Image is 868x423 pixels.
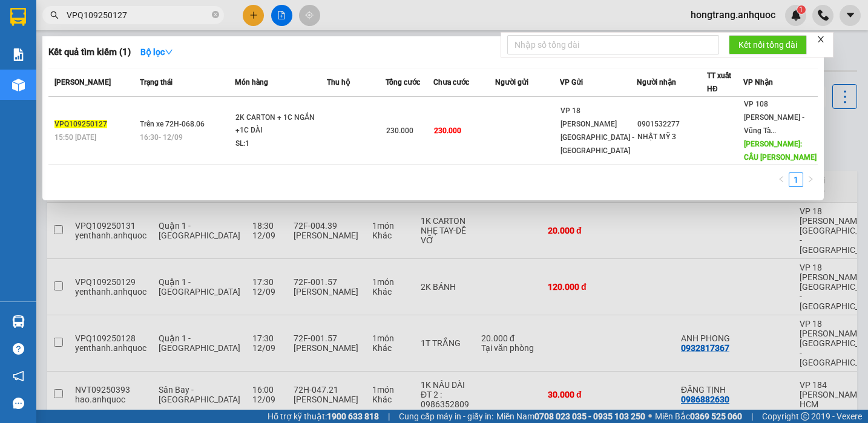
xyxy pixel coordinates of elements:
span: Trên xe 72H-068.06 [140,120,205,128]
span: left [778,175,785,183]
button: Kết nối tổng đài [729,35,807,54]
img: solution-icon [12,48,25,61]
span: VP Nhận [743,78,773,87]
span: right [807,175,814,183]
span: Trạng thái [140,78,173,87]
button: right [803,172,818,187]
span: [PERSON_NAME]: CẦU [PERSON_NAME] [744,140,817,162]
span: 15:50 [DATE] [54,133,96,142]
img: warehouse-icon [12,79,25,91]
a: 1 [789,173,803,186]
div: 0901532277 [637,118,706,131]
span: Món hàng [235,78,268,87]
span: 230.000 [434,126,461,135]
li: Next Page [803,172,818,187]
span: down [165,48,173,56]
span: notification [13,370,24,382]
span: Thu hộ [327,78,350,87]
input: Nhập số tổng đài [507,35,719,54]
span: Chưa cước [433,78,469,87]
input: Tìm tên, số ĐT hoặc mã đơn [67,8,209,22]
li: Previous Page [774,172,789,187]
span: close-circle [212,10,219,21]
span: VPQ109250127 [54,120,107,128]
li: 1 [789,172,803,187]
button: left [774,172,789,187]
span: VP 108 [PERSON_NAME] - Vũng Tà... [744,100,804,135]
span: search [50,11,59,19]
span: 16:30 - 12/09 [140,133,183,142]
span: Người nhận [637,78,676,87]
div: SL: 1 [235,137,326,151]
span: Tổng cước [386,78,420,87]
strong: Bộ lọc [140,47,173,57]
span: Kết nối tổng đài [738,38,797,51]
span: message [13,398,24,409]
img: warehouse-icon [12,315,25,328]
div: 2K CARTON + 1C NGẮN +1C DÀI [235,111,326,137]
span: VP 18 [PERSON_NAME][GEOGRAPHIC_DATA] - [GEOGRAPHIC_DATA] [561,107,634,155]
span: TT xuất HĐ [707,71,731,93]
img: logo-vxr [10,8,26,26]
span: close-circle [212,11,219,18]
span: question-circle [13,343,24,355]
button: Bộ lọcdown [131,42,183,62]
h3: Kết quả tìm kiếm ( 1 ) [48,46,131,59]
div: NHẬT MỸ 3 [637,131,706,143]
span: 230.000 [386,126,413,135]
span: close [817,35,825,44]
span: Người gửi [495,78,528,87]
span: VP Gửi [560,78,583,87]
span: [PERSON_NAME] [54,78,111,87]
